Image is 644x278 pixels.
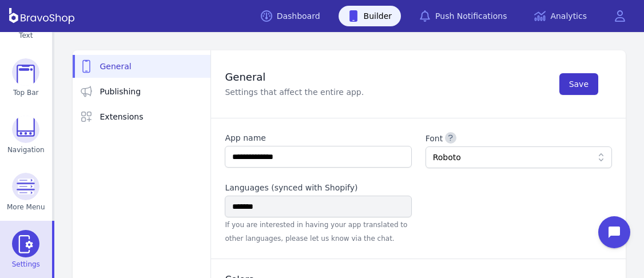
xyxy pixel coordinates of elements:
[225,86,364,98] p: Settings that affect the entire app.
[252,6,329,26] a: Dashboard
[7,145,45,154] span: Navigation
[7,202,45,212] span: More Menu
[410,6,516,26] a: Push Notifications
[12,260,40,269] span: Settings
[73,55,211,78] a: General
[100,61,132,72] span: General
[225,221,407,243] span: If you are interested in having your app translated to other languages, please let us know via th...
[426,132,612,144] label: Font
[100,86,141,97] span: Publishing
[225,70,364,84] h2: General
[73,80,211,103] a: Publishing
[525,6,596,26] a: Analytics
[225,132,411,144] label: App name
[9,8,74,24] img: BravoShop
[445,132,456,144] button: Font
[225,182,411,193] label: Languages (synced with Shopify)
[73,105,211,128] a: Extensions
[569,78,589,90] span: Save
[19,31,33,40] span: Text
[100,111,144,122] span: Extensions
[559,73,598,95] button: Save
[339,6,401,26] a: Builder
[13,88,39,97] span: Top Bar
